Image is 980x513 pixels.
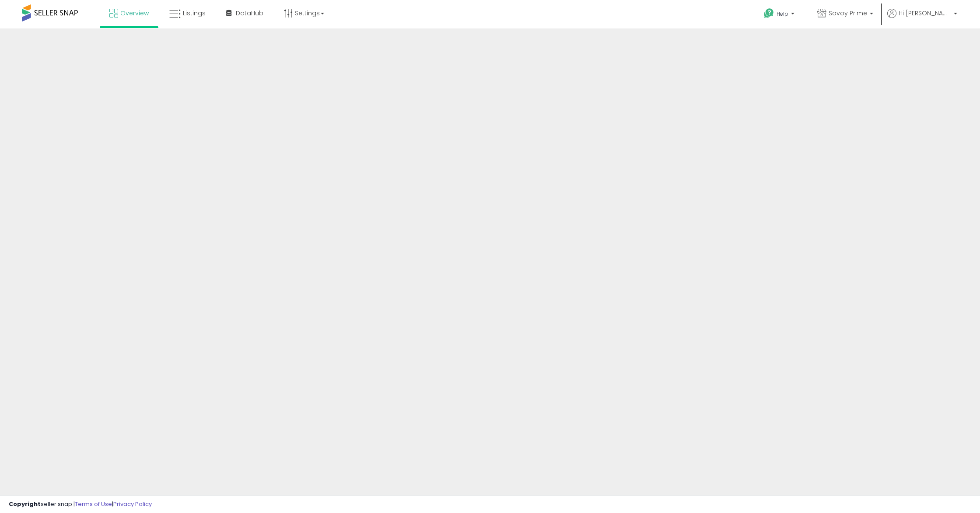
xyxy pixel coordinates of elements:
[777,10,788,18] span: Help
[183,9,206,18] span: Listings
[120,9,149,18] span: Overview
[887,9,957,28] a: Hi [PERSON_NAME]
[763,8,774,19] i: Get Help
[236,9,263,18] span: DataHub
[757,1,803,28] a: Help
[829,9,867,18] span: Savoy Prime
[899,9,951,18] span: Hi [PERSON_NAME]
